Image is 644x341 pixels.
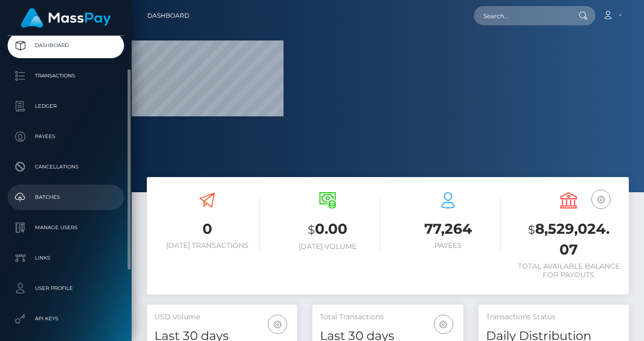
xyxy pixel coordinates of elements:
p: Batches [12,190,120,205]
h3: 0 [154,219,260,239]
p: Transactions [12,68,120,83]
h5: Transactions Status [486,312,621,322]
img: MassPay Logo [21,8,111,28]
h3: 77,264 [395,219,501,239]
p: Payees [12,129,120,144]
a: Payees [8,124,124,149]
h6: Total Available Balance for Payouts [516,262,621,279]
a: User Profile [8,276,124,301]
a: Links [8,245,124,271]
small: $ [528,223,535,237]
p: Cancellations [12,159,120,175]
p: User Profile [12,281,120,296]
a: Dashboard [8,33,124,58]
h5: USD Volume [154,312,290,322]
h5: Total Transactions [320,312,455,322]
h6: [DATE] Volume [275,242,380,251]
a: Batches [8,185,124,210]
h3: 0.00 [275,219,380,240]
a: Manage Users [8,215,124,240]
h6: [DATE] Transactions [154,241,260,250]
a: API Keys [8,306,124,331]
a: Ledger [8,94,124,119]
h3: 8,529,024.07 [516,219,621,260]
p: Manage Users [12,220,120,235]
h6: Payees [395,241,501,250]
p: Links [12,250,120,266]
p: Dashboard [12,38,120,53]
a: Transactions [8,63,124,89]
input: Search... [474,6,569,25]
a: Dashboard [147,5,189,26]
p: API Keys [12,311,120,326]
a: Cancellations [8,154,124,180]
p: Ledger [12,99,120,114]
small: $ [308,223,315,237]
